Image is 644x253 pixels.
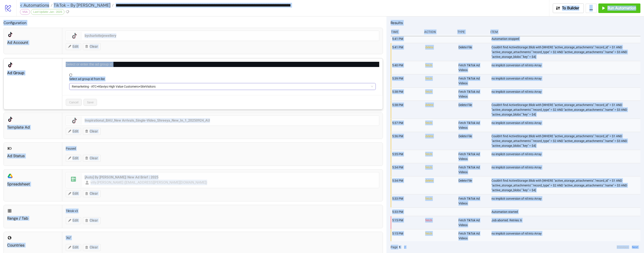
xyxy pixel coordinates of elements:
[391,28,421,36] div: Time
[491,163,642,176] div: no implicit conversion of nil into Array
[425,150,455,163] div: fetch
[490,28,641,36] div: Item
[392,176,422,194] div: 5:34 PM
[425,194,455,207] div: fetch
[458,163,488,176] div: Fetch TikTok Ad Videos
[491,119,642,132] div: no implicit conversion of nil into Array
[392,150,422,163] div: 5:35 PM
[553,3,584,13] button: To Builder
[491,176,642,194] div: Couldn't find ActiveStorage::Blob with [WHERE "active_storage_attachments"."record_id" = $1 AND "...
[392,163,422,176] div: 5:34 PM
[53,2,110,8] span: TikTok - By [PERSON_NAME]
[392,88,422,101] div: 5:38 PM
[66,62,379,67] p: Select or enter the ad group id
[491,35,642,43] div: Automation stopped
[491,101,642,119] div: Couldn't find ActiveStorage::Blob with [WHERE "active_storage_attachments"."record_id" = $1 AND "...
[66,99,82,106] button: Cancel
[425,176,455,194] div: delete
[562,6,580,11] span: To Builder
[458,88,488,101] div: Fetch TikTok Ad Videos
[392,194,422,207] div: 5:33 PM
[425,216,455,229] div: fetch
[458,43,488,61] div: Delete File
[425,88,455,101] div: fetch
[608,6,636,11] span: Run Automation
[53,3,114,7] a: TikTok - By [PERSON_NAME]
[425,61,455,74] div: fetch
[31,9,64,15] div: Last Update: Jan - 2025
[7,70,59,75] div: Ad Group
[458,119,488,132] div: Fetch TikTok Ad Videos
[491,194,642,207] div: no implicit conversion of nil into Array
[425,132,455,150] div: delete
[458,216,488,229] div: Fetch TikTok Ad Videos
[458,101,488,119] div: Delete File
[425,101,455,119] div: delete
[84,99,97,106] button: Save
[392,101,422,119] div: 5:38 PM
[392,43,422,61] div: 5:41 PM
[425,229,455,242] div: fetch
[20,9,30,15] div: VSA
[392,208,422,216] div: 5:33 PM
[392,119,422,132] div: 5:37 PM
[425,74,455,87] div: fetch
[491,61,642,74] div: no implicit conversion of nil into Array
[425,43,455,61] div: delete
[425,119,455,132] div: fetch
[491,132,642,150] div: Couldn't find ActiveStorage::Blob with [WHERE "active_storage_attachments"."record_id" = $1 AND "...
[458,176,488,194] div: Delete File
[398,245,402,250] button: 1
[458,194,488,207] div: Fetch TikTok Ad Videos
[392,229,422,242] div: 5:15 PM
[392,132,422,150] div: 5:36 PM
[491,88,642,101] div: no implicit conversion of nil into Array
[424,28,454,36] div: Action
[457,28,487,36] div: Type
[20,3,53,7] a: < Automations
[69,77,108,81] label: Select ad group id from list
[72,83,373,90] span: Remarketing - ATC+Klaviyo High Value Customers+SiteVisitors
[392,35,422,43] div: 5:41 PM
[392,61,422,74] div: 5:40 PM
[491,208,642,216] div: Automation started
[392,74,422,87] div: 5:39 PM
[458,61,488,74] div: Fetch TikTok Ad Videos
[69,73,376,77] span: reload
[586,3,597,13] button: ...
[491,150,642,163] div: no implicit conversion of nil into Array
[458,132,488,150] div: Delete File
[491,216,642,229] div: Job aborted. Retries: 6
[598,3,641,13] button: Run Automation
[616,245,630,250] button: Previous
[458,74,488,87] div: Fetch TikTok Ad Videos
[425,163,455,176] div: fetch
[403,245,407,250] button: 2
[391,245,398,250] span: Page
[458,150,488,163] div: Fetch TikTok Ad Videos
[458,229,488,242] div: Fetch TikTok Ad Videos
[491,43,642,61] div: Couldn't find ActiveStorage::Blob with [WHERE "active_storage_attachments"."record_id" = $1 AND "...
[491,74,642,87] div: no implicit conversion of nil into Array
[376,62,379,65] span: close
[631,245,640,250] button: Next
[491,229,642,242] div: no implicit conversion of nil into Array
[392,216,422,229] div: 5:15 PM
[391,20,641,26] h2: Results
[3,20,383,26] h2: Configuration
